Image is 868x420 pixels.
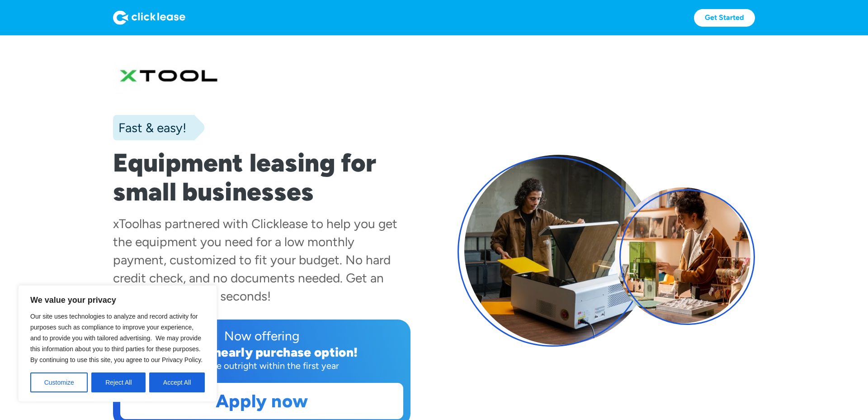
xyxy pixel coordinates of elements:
[120,359,403,372] div: Purchase outright within the first year
[18,285,217,402] div: We value your privacy
[30,295,205,305] p: We value your privacy
[113,148,410,206] h1: Equipment leasing for small businesses
[149,372,205,392] button: Accept All
[221,344,358,360] div: early purchase option!
[91,372,146,392] button: Reject All
[694,9,755,27] a: Get Started
[121,383,403,419] a: Apply now
[113,216,142,231] div: xTool
[30,372,88,392] button: Customize
[120,327,403,345] div: Now offering
[113,216,397,304] div: has partnered with Clicklease to help you get the equipment you need for a low monthly payment, c...
[113,10,185,25] img: Logo
[30,313,203,363] span: Our site uses technologies to analyze and record activity for purposes such as compliance to impr...
[113,119,186,137] div: Fast & easy!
